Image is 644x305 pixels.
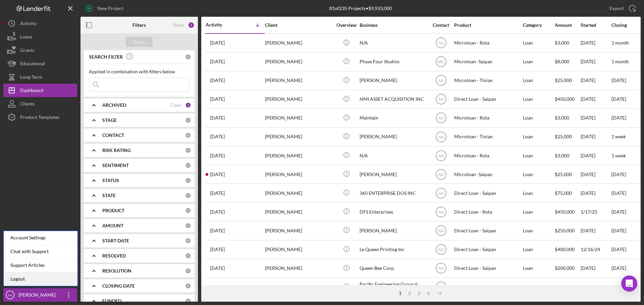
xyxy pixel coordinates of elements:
[210,40,225,46] time: 2025-08-10 23:09
[438,135,443,139] text: AA
[265,34,332,52] div: [PERSON_NAME]
[210,209,225,215] time: 2025-07-03 00:59
[3,44,77,57] button: Grants
[454,241,521,258] div: Direct Loan - Saipan
[185,283,191,289] div: 0
[126,37,153,47] button: Apply
[611,228,626,233] time: [DATE]
[360,147,427,164] div: N/A
[210,153,225,158] time: 2025-07-08 03:09
[102,102,126,108] b: ARCHIVED
[185,268,191,274] div: 0
[523,128,554,146] div: Loan
[523,53,554,71] div: Loan
[581,278,611,296] div: [DATE]
[438,247,443,252] text: AA
[265,278,332,296] div: [PERSON_NAME]
[102,133,124,138] b: CONTACT
[102,178,119,183] b: STATUS
[3,57,77,70] a: Educational
[185,102,191,108] div: 1
[185,253,191,259] div: 0
[3,70,77,84] a: Long-Term
[454,34,521,52] div: Microloan - Rota
[454,53,521,71] div: Microloan -Saipan
[102,148,131,153] b: RISK RATING
[4,272,77,286] a: Logout
[170,102,182,108] div: Clear
[89,54,123,60] b: SEARCH FILTER
[3,97,77,110] button: Clients
[523,165,554,183] div: Loan
[265,109,332,127] div: [PERSON_NAME]
[611,171,626,177] time: [DATE]
[360,222,427,239] div: [PERSON_NAME]
[17,288,60,303] div: [PERSON_NAME]
[20,110,59,126] div: Product Templates
[210,134,225,139] time: 2025-07-23 01:58
[581,203,611,221] div: 1/17/25
[523,109,554,127] div: Loan
[454,165,521,183] div: Microloan -Saipan
[210,78,225,83] time: 2025-08-05 00:08
[611,96,626,102] time: [DATE]
[555,22,580,28] div: Amount
[265,165,332,183] div: [PERSON_NAME]
[438,172,443,177] text: AA
[438,229,443,233] text: AA
[102,208,124,213] b: PRODUCT
[555,203,580,221] div: $450,000
[611,115,626,121] time: [DATE]
[523,259,554,277] div: Loan
[405,291,414,296] div: 2
[265,128,332,146] div: [PERSON_NAME]
[185,208,191,214] div: 0
[414,291,424,296] div: 3
[555,184,580,202] div: $75,000
[360,34,427,52] div: N/A
[132,22,146,28] b: Filters
[611,246,626,252] time: [DATE]
[360,109,427,127] div: Maintain
[555,109,580,127] div: $3,000
[523,34,554,52] div: Loan
[581,90,611,108] div: [DATE]
[102,118,117,123] b: STAGE
[581,53,611,71] div: [DATE]
[360,22,427,28] div: Business
[360,165,427,183] div: [PERSON_NAME]
[185,162,191,168] div: 0
[185,132,191,138] div: 0
[611,40,629,46] time: 1 month
[555,278,580,296] div: $200,000
[20,57,45,72] div: Educational
[102,163,129,168] b: SENTIMENT
[454,147,521,164] div: Microloan - Rota
[4,231,77,245] div: Account Settings
[360,72,427,89] div: [PERSON_NAME]
[102,253,126,258] b: RESOLVED
[360,278,427,296] div: Pacific Engineering Group & Services, LLC
[523,222,554,239] div: Loan
[611,265,626,271] time: [DATE]
[210,265,225,271] time: 2025-06-10 23:17
[581,165,611,183] div: [DATE]
[581,34,611,52] div: [DATE]
[185,298,191,304] div: 0
[133,37,146,47] div: Apply
[523,278,554,296] div: Loan
[555,147,580,164] div: $3,000
[609,2,624,15] div: Export
[581,241,611,258] div: 12/16/24
[185,54,191,60] div: 0
[102,268,131,274] b: RESOLUTION
[581,184,611,202] div: [DATE]
[185,177,191,183] div: 0
[20,44,34,59] div: Grants
[555,53,580,71] div: $8,000
[611,190,626,196] time: [DATE]
[3,110,77,124] a: Product Templates
[360,90,427,108] div: NMI ASSET ACQUISITION INC
[395,291,405,296] div: 1
[438,210,443,214] text: AA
